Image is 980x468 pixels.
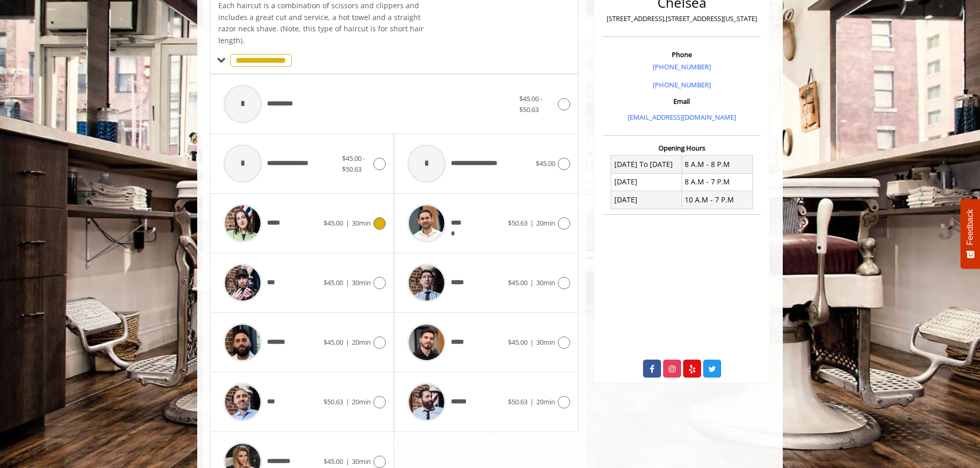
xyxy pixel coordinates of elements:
span: | [346,397,349,406]
span: 20min [536,218,555,228]
span: $45.00 [324,457,343,466]
span: | [530,218,534,228]
p: [STREET_ADDRESS],[STREET_ADDRESS][US_STATE] [606,13,758,24]
td: 10 A.M - 7 P.M [682,191,752,209]
td: 8 A.M - 7 P.M [682,173,752,191]
a: [PHONE_NUMBER] [653,80,711,89]
span: $45.00 [324,278,343,287]
span: 30min [352,457,371,466]
span: | [346,338,349,347]
span: 30min [352,218,371,228]
span: 20min [536,397,555,406]
span: 30min [536,338,555,347]
td: [DATE] To [DATE] [611,156,682,173]
span: 30min [352,278,371,287]
span: $45.00 [324,218,343,228]
span: | [530,278,534,287]
a: [EMAIL_ADDRESS][DOMAIN_NAME] [628,113,736,122]
button: Feedback - Show survey [960,199,980,269]
span: | [346,457,349,466]
span: $45.00 - $50.63 [342,154,365,174]
span: 20min [352,338,371,347]
td: [DATE] [611,191,682,209]
span: $45.00 - $50.63 [519,94,542,114]
span: | [530,338,534,347]
span: | [346,278,349,287]
h3: Phone [606,51,758,58]
td: [DATE] [611,173,682,191]
span: Feedback [966,209,975,245]
span: | [530,397,534,406]
span: $45.00 [508,278,527,287]
span: $45.00 [324,338,343,347]
span: Each haircut is a combination of scissors and clippers and includes a great cut and service, a ho... [218,1,424,45]
span: $50.63 [508,397,527,406]
h3: Email [606,98,758,105]
span: $50.63 [508,218,527,228]
span: $45.00 [536,159,555,168]
span: | [346,218,349,228]
a: [PHONE_NUMBER] [653,62,711,71]
span: 20min [352,397,371,406]
td: 8 A.M - 8 P.M [682,156,752,173]
span: $45.00 [508,338,527,347]
span: 30min [536,278,555,287]
h3: Opening Hours [603,144,761,152]
span: $50.63 [324,397,343,406]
